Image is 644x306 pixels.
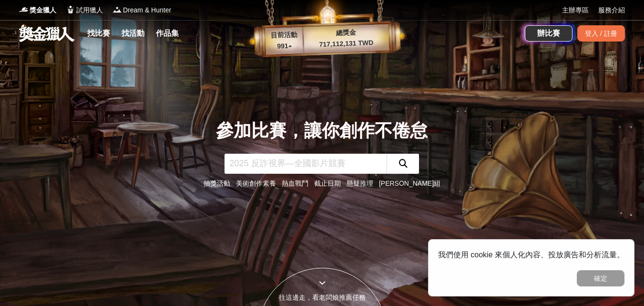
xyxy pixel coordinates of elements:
div: 參加比賽，讓你創作不倦怠 [204,117,440,144]
a: 作品集 [152,27,183,40]
img: Logo [66,5,75,14]
a: 熱血戰鬥 [282,179,308,187]
span: Dream & Hunter [123,5,171,15]
button: 確定 [577,270,624,286]
a: 美術創作素養 [236,179,276,187]
div: 往這邊走，看老闆娘推薦任務 [258,293,386,303]
p: 991 ▴ [265,41,304,52]
p: 717,112,131 TWD [303,37,389,50]
div: 登入 / 註冊 [577,25,625,42]
span: 我們使用 cookie 來個人化內容、投放廣告和分析流量。 [438,251,624,259]
img: Logo [112,5,122,14]
a: 抽獎活動 [204,179,230,187]
p: 目前活動 [265,30,303,41]
a: Logo試用獵人 [66,5,103,15]
a: Logo獎金獵人 [19,5,56,15]
span: 試用獵人 [76,5,103,15]
a: 主辦專區 [562,5,589,15]
a: 截止日期 [314,179,341,187]
img: Logo [19,5,29,14]
a: [PERSON_NAME]組 [379,179,440,187]
a: 服務介紹 [598,5,625,15]
a: 懸疑推理 [347,179,373,187]
a: LogoDream & Hunter [112,5,171,15]
a: 辦比賽 [525,25,572,42]
a: 找活動 [118,27,148,40]
span: 獎金獵人 [30,5,56,15]
input: 2025 反詐視界—全國影片競賽 [225,154,387,174]
p: 總獎金 [303,26,389,39]
a: 找比賽 [83,27,114,40]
